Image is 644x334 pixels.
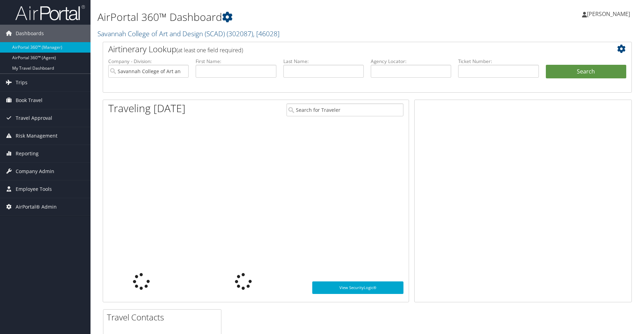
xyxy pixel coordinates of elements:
[16,92,42,109] span: Book Travel
[312,281,404,294] a: View SecurityLogic®
[15,5,85,21] img: airportal-logo.png
[253,29,280,38] span: , [ 46028 ]
[176,46,243,54] span: (at least one field required)
[108,101,186,116] h1: Traveling [DATE]
[371,58,451,65] label: Agency Locator:
[582,3,637,24] a: [PERSON_NAME]
[286,103,403,116] input: Search for Traveler
[16,198,57,216] span: AirPortal® Admin
[107,311,221,323] h2: Travel Contacts
[16,127,57,145] span: Risk Management
[546,65,626,79] button: Search
[196,58,276,65] label: First Name:
[16,109,52,127] span: Travel Approval
[16,145,39,162] span: Reporting
[16,74,28,91] span: Trips
[16,25,44,42] span: Dashboards
[458,58,539,65] label: Ticket Number:
[587,10,630,18] span: [PERSON_NAME]
[108,43,582,55] h2: Airtinerary Lookup
[283,58,364,65] label: Last Name:
[227,29,253,38] span: ( 302087 )
[16,180,52,198] span: Employee Tools
[97,10,457,24] h1: AirPortal 360™ Dashboard
[97,29,280,38] a: Savannah College of Art and Design (SCAD)
[16,163,54,180] span: Company Admin
[108,58,189,65] label: Company - Division:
